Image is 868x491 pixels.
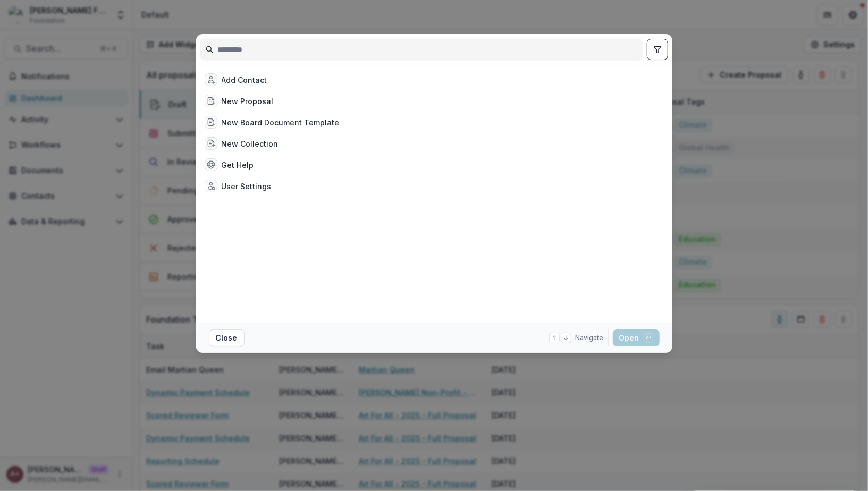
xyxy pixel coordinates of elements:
[222,117,340,128] div: New Board Document Template
[222,138,279,149] div: New Collection
[647,39,668,60] button: toggle filters
[222,74,267,86] div: Add Contact
[222,181,272,192] div: User Settings
[222,159,254,171] div: Get Help
[613,329,660,346] button: Open
[576,333,604,343] span: Navigate
[222,96,274,107] div: New Proposal
[209,329,245,346] button: Close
